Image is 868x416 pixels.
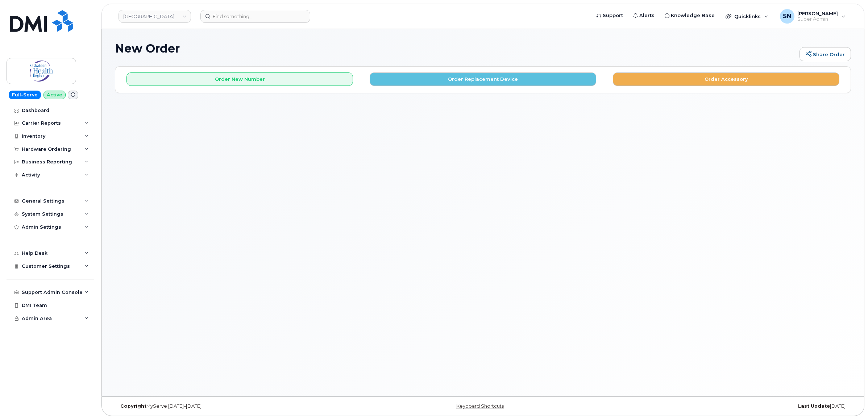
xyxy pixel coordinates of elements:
[120,403,146,409] strong: Copyright
[370,72,596,86] button: Order Replacement Device
[613,72,839,86] button: Order Accessory
[115,42,796,55] h1: New Order
[798,403,830,409] strong: Last Update
[115,403,360,409] div: MyServe [DATE]–[DATE]
[456,403,504,409] a: Keyboard Shortcuts
[800,47,851,62] a: Share Order
[606,403,851,409] div: [DATE]
[126,72,353,86] button: Order New Number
